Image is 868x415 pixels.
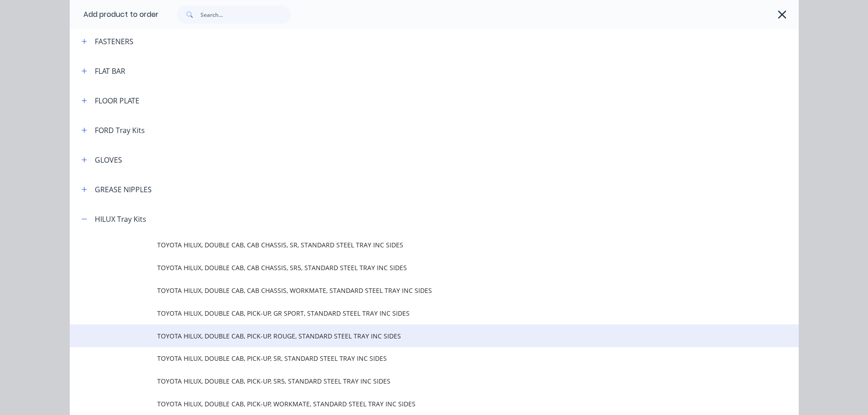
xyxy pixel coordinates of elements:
span: TOYOTA HILUX, DOUBLE CAB, CAB CHASSIS, WORKMATE, STANDARD STEEL TRAY INC SIDES [157,286,670,295]
div: HILUX Tray Kits [95,214,146,225]
span: TOYOTA HILUX, DOUBLE CAB, PICK-UP, SR5, STANDARD STEEL TRAY INC SIDES [157,376,670,386]
div: FLAT BAR [95,66,125,77]
span: TOYOTA HILUX, DOUBLE CAB, CAB CHASSIS, SR, STANDARD STEEL TRAY INC SIDES [157,240,670,250]
input: Search... [200,5,291,24]
div: GLOVES [95,154,122,165]
span: TOYOTA HILUX, DOUBLE CAB, PICK-UP, ROUGE, STANDARD STEEL TRAY INC SIDES [157,331,670,341]
div: GREASE NIPPLES [95,184,152,195]
span: TOYOTA HILUX, DOUBLE CAB, PICK-UP, WORKMATE, STANDARD STEEL TRAY INC SIDES [157,399,670,409]
span: TOYOTA HILUX, DOUBLE CAB, PICK-UP, SR, STANDARD STEEL TRAY INC SIDES [157,354,670,363]
span: TOYOTA HILUX, DOUBLE CAB, PICK-UP, GR SPORT, STANDARD STEEL TRAY INC SIDES [157,308,670,318]
span: TOYOTA HILUX, DOUBLE CAB, CAB CHASSIS, SR5, STANDARD STEEL TRAY INC SIDES [157,263,670,272]
div: FORD Tray Kits [95,125,145,136]
div: FLOOR PLATE [95,95,139,106]
div: FASTENERS [95,36,134,47]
